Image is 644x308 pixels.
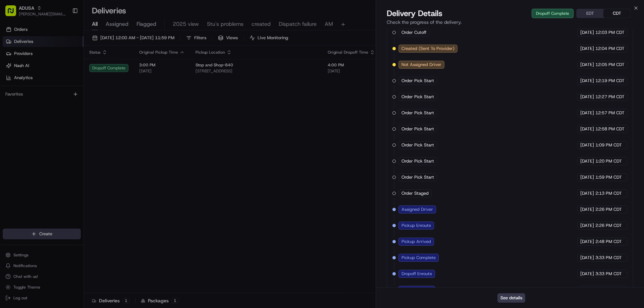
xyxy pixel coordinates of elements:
img: Nash [7,7,20,20]
div: 💻 [57,98,62,103]
span: [DATE] [580,46,594,52]
span: [DATE] [580,142,594,148]
span: 2:48 PM CDT [595,239,622,245]
span: Pickup Complete [401,255,436,261]
span: Order Pick Start [401,142,434,148]
span: Knowledge Base [13,97,51,104]
span: [DATE] [580,78,594,84]
span: Created (Sent To Provider) [401,46,454,52]
span: [DATE] [580,126,594,132]
span: 12:58 PM CDT [595,126,625,132]
span: Dropoff Arrived [401,287,432,293]
span: Pickup Arrived [401,239,431,245]
span: 2:26 PM CDT [595,206,622,212]
span: [DATE] [580,110,594,116]
p: Check the progress of the delivery. [387,19,633,25]
span: Order Pick Start [401,78,434,84]
span: Order Pick Start [401,94,434,100]
span: 12:57 PM CDT [595,110,625,116]
span: Order Pick Start [401,158,434,164]
button: Start new chat [114,66,122,74]
button: CDT [603,9,630,18]
span: [DATE] [580,190,594,196]
span: API Documentation [63,97,108,104]
span: [DATE] [580,174,594,180]
span: 3:40 PM CDT [595,287,622,293]
span: 1:20 PM CDT [595,158,622,164]
span: [DATE] [580,223,594,229]
span: 12:03 PM CDT [595,29,625,36]
span: [DATE] [580,94,594,100]
span: Pylon [67,114,81,119]
span: [DATE] [580,287,594,293]
span: 12:27 PM CDT [595,94,625,100]
span: 2:13 PM CDT [595,190,622,196]
span: Order Pick Start [401,110,434,116]
span: Pickup Enroute [401,223,431,229]
span: 12:05 PM CDT [595,62,625,68]
input: Clear [17,43,111,50]
span: [DATE] [580,62,594,68]
span: [DATE] [580,239,594,245]
span: 12:04 PM CDT [595,46,625,52]
span: [DATE] [580,29,594,36]
span: 3:33 PM CDT [595,255,622,261]
span: 12:19 PM CDT [595,78,625,84]
img: 1736555255976-a54dd68f-1ca7-489b-9aae-adbdc363a1c4 [7,64,19,76]
a: Powered byPylon [47,113,81,119]
span: Delivery Details [387,8,442,19]
span: Not Assigned Driver [401,62,441,68]
div: We're available if you need us! [23,71,85,76]
div: 📗 [7,98,12,103]
span: Order Staged [401,190,429,196]
a: 💻API Documentation [54,95,110,107]
button: See details [497,293,525,303]
span: Assigned Driver [401,206,433,212]
div: Start new chat [23,64,110,71]
span: Order Cutoff [401,29,426,36]
a: 📗Knowledge Base [4,95,54,107]
button: EDT [577,9,603,18]
span: 1:09 PM CDT [595,142,622,148]
span: [DATE] [580,206,594,212]
span: [DATE] [580,158,594,164]
span: [DATE] [580,255,594,261]
span: 3:33 PM CDT [595,271,622,277]
span: 2:26 PM CDT [595,223,622,229]
p: Welcome 👋 [7,27,122,38]
span: Order Pick Start [401,126,434,132]
span: Order Pick Start [401,174,434,180]
span: [DATE] [580,271,594,277]
span: Dropoff Enroute [401,271,432,277]
span: 1:59 PM CDT [595,174,622,180]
